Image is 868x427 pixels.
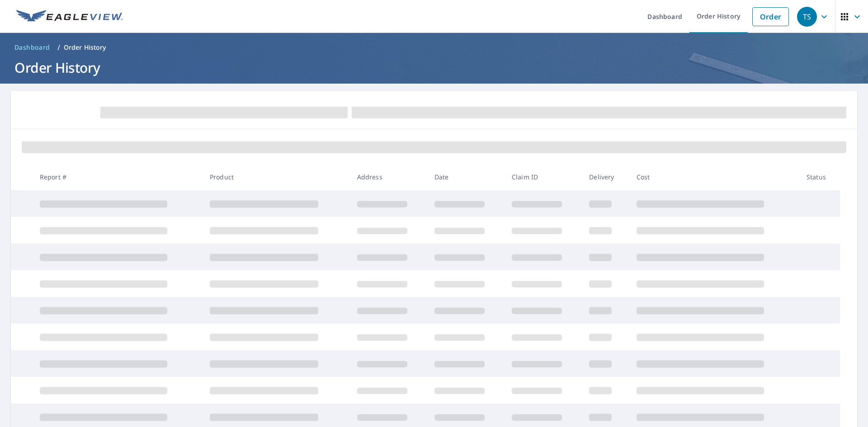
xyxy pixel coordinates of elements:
[350,164,427,190] th: Address
[11,58,857,77] h1: Order History
[203,164,350,190] th: Product
[11,40,54,55] a: Dashboard
[752,7,789,26] a: Order
[797,7,817,27] div: TS
[582,164,629,190] th: Delivery
[14,43,50,52] span: Dashboard
[33,164,203,190] th: Report #
[11,40,857,55] nav: breadcrumb
[505,164,582,190] th: Claim ID
[427,164,505,190] th: Date
[629,164,799,190] th: Cost
[799,164,840,190] th: Status
[57,42,60,53] li: /
[16,10,123,23] img: EV Logo
[64,43,106,52] p: Order History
